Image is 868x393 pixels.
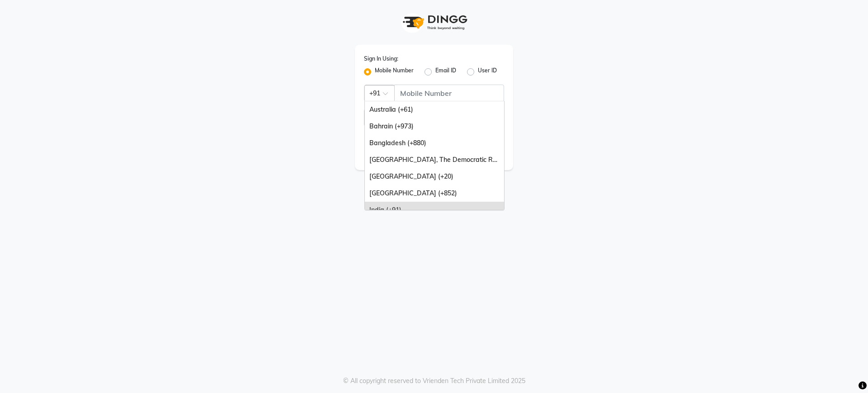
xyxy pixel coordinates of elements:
[365,118,504,135] div: Bahrain (+973)
[365,152,504,168] div: [GEOGRAPHIC_DATA], The Democratic Republic Of The (+243)
[435,66,456,77] label: Email ID
[394,85,504,102] input: Username
[364,101,505,210] ng-dropdown-panel: Options list
[365,168,504,185] div: [GEOGRAPHIC_DATA] (+20)
[365,202,504,218] div: India (+91)
[365,101,504,118] div: Australia (+61)
[365,135,504,152] div: Bangladesh (+880)
[364,55,398,63] label: Sign In Using:
[364,109,484,126] input: Username
[478,66,497,77] label: User ID
[375,66,414,77] label: Mobile Number
[365,185,504,202] div: [GEOGRAPHIC_DATA] (+852)
[398,9,470,36] img: logo1.svg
